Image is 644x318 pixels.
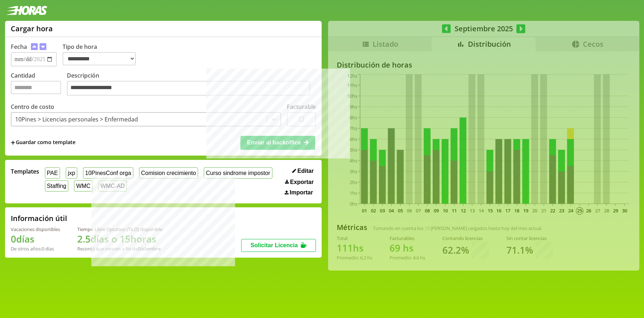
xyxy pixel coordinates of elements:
[83,167,133,179] button: 10PinesConf orga
[11,232,60,245] h1: 0 días
[240,136,315,149] button: Enviar al backoffice
[287,103,316,111] label: Facturable
[290,189,313,196] span: Importar
[67,72,316,98] label: Descripción
[11,81,61,94] input: Cantidad
[66,167,77,179] button: jxp
[290,167,316,175] button: Editar
[290,179,314,185] span: Exportar
[77,226,162,232] div: Tiempo Libre Optativo (TiLO) disponible
[247,139,301,146] span: Enviar al backoffice
[11,245,60,252] div: De otros años: 0 días
[11,24,53,33] h1: Cargar hora
[283,179,316,186] button: Exportar
[11,139,75,147] span: +Guardar como template
[11,167,39,175] span: Templates
[139,167,198,179] button: Comision crecimiento
[63,52,136,65] select: Tipo de hora
[11,103,54,111] label: Centro de costo
[11,43,27,51] label: Fecha
[77,232,162,245] h1: 2.5 días o 15 horas
[15,115,138,123] div: 10Pines > Licencias personales > Enfermedad
[77,245,162,252] div: Recordá que vencen a fin de
[11,226,60,232] div: Vacaciones disponibles
[67,81,310,96] textarea: Descripción
[98,180,127,192] button: WMC-AD
[250,242,298,248] span: Solicitar Licencia
[11,72,67,98] label: Cantidad
[204,167,272,179] button: Curso sindrome impostor
[11,213,67,223] h2: Información útil
[11,139,15,147] span: +
[6,6,47,15] img: logotipo
[298,168,314,174] span: Editar
[45,167,60,179] button: PAE
[63,43,142,66] label: Tipo de hora
[241,239,316,252] button: Solicitar Licencia
[45,180,69,192] button: Staffing
[74,180,93,192] button: WMC
[138,245,161,252] b: Diciembre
